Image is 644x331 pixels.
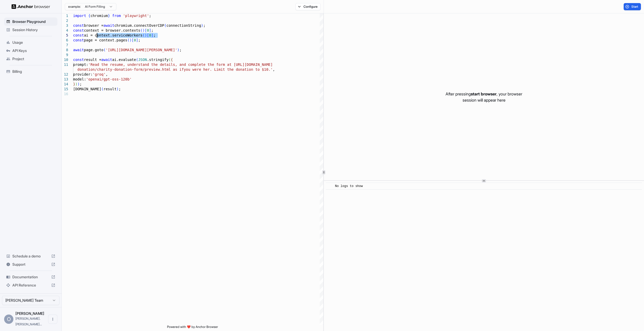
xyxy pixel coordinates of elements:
[4,17,57,26] div: Browser Playground
[62,62,68,67] div: 11
[62,23,68,28] div: 3
[112,14,121,18] span: from
[631,5,639,9] span: Start
[62,77,68,82] div: 13
[166,23,201,28] span: connectionString
[90,14,108,18] span: chromium
[145,33,147,37] span: )
[145,28,147,32] span: [
[153,33,155,37] span: ;
[203,23,205,28] span: ;
[12,4,50,9] img: Anchor Logo
[4,260,57,269] div: Support
[129,38,132,42] span: )
[62,38,68,43] div: 6
[73,28,84,32] span: const
[12,48,55,53] span: API Keys
[136,58,138,62] span: (
[335,184,363,188] span: No logs to show
[12,27,55,32] span: Session History
[140,28,142,32] span: (
[73,72,93,76] span: provider:
[62,33,68,38] div: 5
[4,47,57,55] div: API Keys
[471,91,497,96] span: start browser
[12,274,49,280] span: Documentation
[48,315,57,324] button: Open menu
[73,48,84,52] span: await
[4,252,57,260] div: Schedule a demo
[123,14,149,18] span: 'playwright'
[184,67,273,71] span: you were her. Limit the donation to $10.'
[84,58,101,62] span: result =
[103,48,106,52] span: (
[12,19,55,24] span: Browser Playground
[134,38,136,42] span: 0
[62,28,68,33] div: 4
[73,87,101,91] span: [DOMAIN_NAME]
[164,23,166,28] span: (
[12,283,49,288] span: API Reference
[101,58,112,62] span: await
[62,57,68,62] div: 10
[169,58,171,62] span: (
[12,56,55,61] span: Project
[106,72,108,76] span: ,
[446,91,522,103] p: After pressing , your browser session will appear here
[62,82,68,87] div: 14
[84,28,140,32] span: context = browser.contexts
[84,48,103,52] span: page.goto
[62,87,68,92] div: 15
[12,69,55,74] span: Billing
[62,52,68,57] div: 9
[62,13,68,18] div: 1
[171,58,173,62] span: {
[68,5,81,9] span: example:
[132,38,134,42] span: [
[4,315,13,324] div: O
[106,48,177,52] span: '[URL][DOMAIN_NAME][PERSON_NAME]'
[328,184,331,189] span: ​
[4,26,57,34] div: Session History
[143,33,145,37] span: (
[119,87,121,91] span: ;
[77,67,184,71] span: donation/charity-donation-form/preview.html as if
[147,33,149,37] span: [
[62,43,68,48] div: 7
[77,82,80,86] span: )
[151,28,153,32] span: ;
[84,38,127,42] span: page = context.pages
[12,40,55,45] span: Usage
[4,273,57,281] div: Documentation
[4,281,57,289] div: API Reference
[143,28,145,32] span: )
[73,58,84,62] span: const
[4,55,57,63] div: Project
[73,77,86,81] span: model:
[73,33,84,37] span: const
[62,18,68,23] div: 2
[73,14,86,18] span: import
[117,87,119,91] span: )
[201,23,203,28] span: )
[73,62,88,67] span: prompt:
[138,58,147,62] span: JSON
[167,325,218,331] span: Powered with ❤️ by Anchor Browser
[149,14,151,18] span: ;
[88,62,197,67] span: 'Read the resume, understand the details, and comp
[624,3,641,10] button: Start
[151,33,153,37] span: ]
[73,38,84,42] span: const
[73,82,75,86] span: }
[136,38,138,42] span: ]
[103,87,117,91] span: result
[86,77,132,81] span: 'openai/gpt-oss-120b'
[138,38,140,42] span: ;
[273,67,275,71] span: ,
[80,82,82,86] span: ;
[12,254,49,259] span: Schedule a demo
[114,23,164,28] span: chromium.connectOverCDP
[147,28,149,32] span: 0
[179,48,181,52] span: ;
[93,72,106,76] span: 'groq'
